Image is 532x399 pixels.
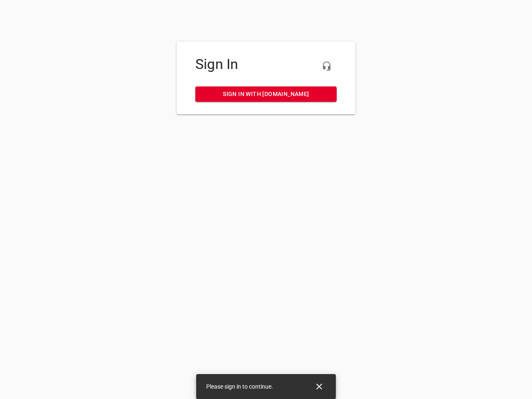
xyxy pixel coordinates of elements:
[202,89,330,99] span: Sign in with [DOMAIN_NAME]
[309,377,329,397] button: Close
[317,56,337,76] button: Live Chat
[195,86,337,102] a: Sign in with [DOMAIN_NAME]
[195,56,337,73] h4: Sign In
[206,383,273,390] span: Please sign in to continue.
